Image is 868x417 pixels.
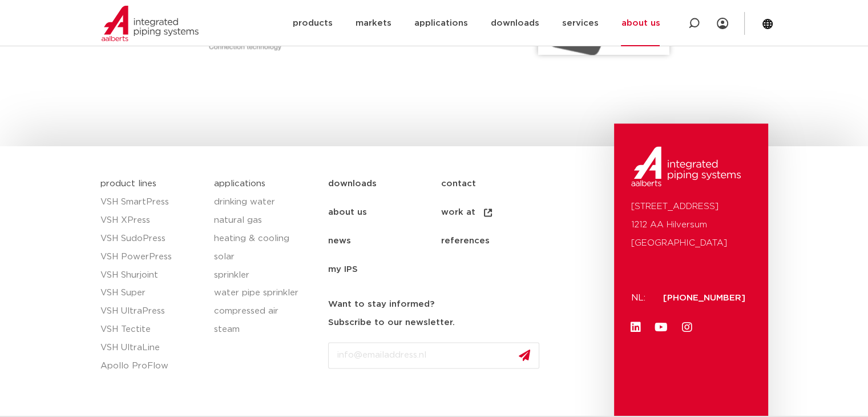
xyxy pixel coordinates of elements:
img: send.svg [519,349,530,361]
nav: Menu [328,170,608,284]
font: solar [214,252,235,261]
a: natural gas [214,211,317,230]
a: VSH SmartPress [100,193,203,211]
font: VSH PowerPress [100,252,172,261]
font: natural gas [214,216,262,224]
font: water pipe sprinkler [214,288,298,297]
font: Subscribe to our newsletter. [328,318,455,327]
a: VSH SudoPress [100,230,203,248]
font: markets [355,19,391,27]
a: VSH UltraLine [100,339,203,357]
font: heating & cooling [214,234,289,243]
font: VSH SudoPress [100,234,165,243]
a: water pipe sprinkler [214,284,317,302]
font: Apollo ProFlow [100,362,168,370]
font: references [441,236,490,245]
a: VSH Shurjoint [100,266,203,284]
a: sprinkler [214,266,317,284]
a: applications [214,179,265,188]
a: about us [328,198,441,227]
a: news [328,227,441,255]
a: drinking water [214,193,317,211]
a: compressed air [214,302,317,320]
font: [STREET_ADDRESS] [631,202,718,211]
font: work at [441,208,475,216]
a: VSH XPress [100,211,203,230]
font: services [562,19,598,27]
font: downloads [328,179,377,188]
a: references [441,227,554,255]
a: VSH Tectite [100,320,203,339]
a: downloads [328,170,441,198]
font: steam [214,325,240,334]
font: VSH XPress [100,216,150,224]
font: 1212 AA Hilversum [631,220,707,229]
font: NL: [631,294,645,302]
a: VSH UltraPress [100,302,203,320]
font: VSH UltraPress [100,307,165,315]
font: contact [441,179,476,188]
font: Want to stay informed? [328,300,434,308]
a: my IPS [328,255,441,284]
a: VSH PowerPress [100,248,203,266]
a: contact [441,170,554,198]
input: info@emailaddress.nl [328,342,539,368]
font: [GEOGRAPHIC_DATA] [631,239,727,247]
font: about us [328,208,367,216]
font: my IPS [328,265,358,274]
font: VSH SmartPress [100,198,169,206]
font: VSH Shurjoint [100,271,158,279]
a: solar [214,248,317,266]
a: [PHONE_NUMBER] [663,294,745,302]
font: news [328,236,351,245]
a: heating & cooling [214,230,317,248]
font: VSH UltraLine [100,343,160,352]
a: VSH Super [100,284,203,302]
font: downloads [490,19,539,27]
font: VSH Tectite [100,325,151,334]
font: drinking water [214,198,275,206]
font: products [292,19,332,27]
a: work at [441,198,554,227]
a: Apollo ProFlow [100,357,203,375]
a: steam [214,320,317,339]
font: about us [621,19,660,27]
font: compressed air [214,307,278,315]
font: VSH Super [100,288,146,297]
font: applications [414,19,467,27]
a: product lines [100,179,156,188]
font: sprinkler [214,271,249,279]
